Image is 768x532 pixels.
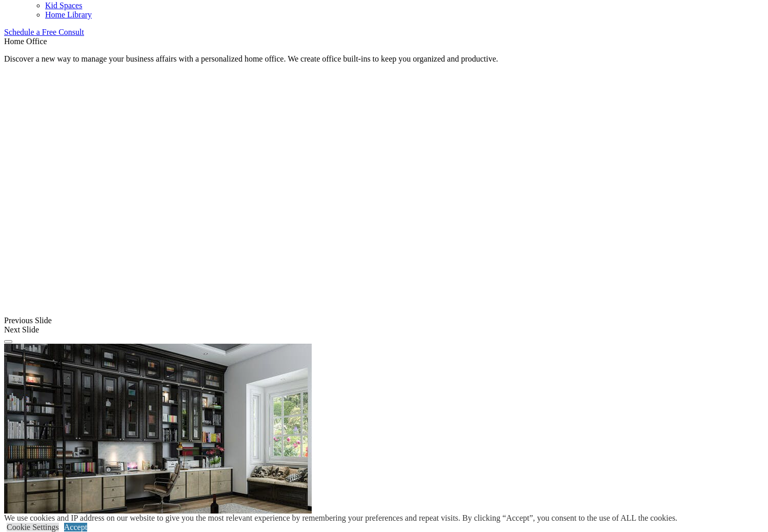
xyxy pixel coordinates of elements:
[45,1,82,10] a: Kid Spaces
[4,340,12,343] button: Click here to pause slide show
[45,10,92,19] a: Home Library
[4,316,764,325] div: Previous Slide
[7,523,59,531] a: Cookie Settings
[4,514,677,523] div: We use cookies and IP address on our website to give you the most relevant experience by remember...
[4,28,84,36] a: Schedule a Free Consult (opens a dropdown menu)
[4,54,764,64] p: Discover a new way to manage your business affairs with a personalized home office. We create off...
[4,325,764,334] div: Next Slide
[4,37,47,46] span: Home Office
[64,523,87,531] a: Accept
